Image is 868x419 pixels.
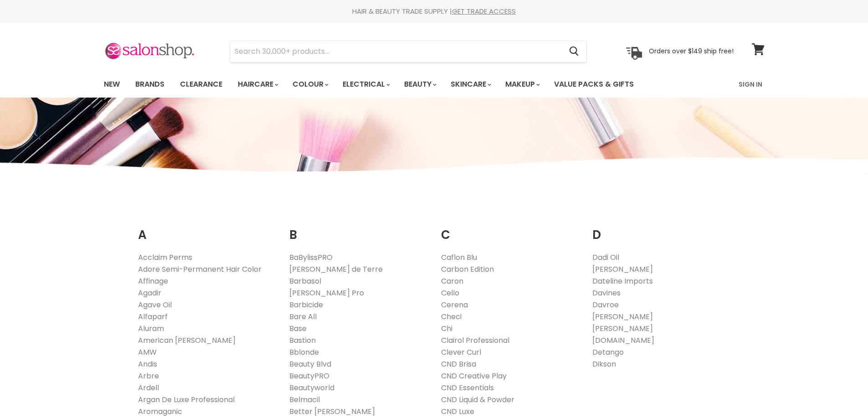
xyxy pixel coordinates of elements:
a: Affinage [138,276,168,286]
a: Caflon Blu [441,252,477,263]
a: Clever Curl [441,347,481,357]
a: Brands [128,75,171,94]
a: Davines [592,288,621,298]
nav: Main [92,71,776,98]
a: Chi [441,323,452,334]
button: Search [562,41,586,62]
a: Checi [441,311,462,322]
a: BeautyPRO [289,371,329,381]
div: HAIR & BEAUTY TRADE SUPPLY | [92,7,776,16]
a: [PERSON_NAME] [592,323,653,334]
a: Detango [592,347,624,357]
a: GET TRADE ACCESS [452,6,516,16]
a: Caron [441,276,463,286]
a: Dateline Imports [592,276,653,286]
a: Electrical [336,75,395,94]
a: Dikson [592,359,616,369]
a: Beautyworld [289,383,334,393]
a: Sign In [733,75,768,94]
a: Skincare [444,75,497,94]
a: Andis [138,359,157,369]
a: Dadi Oil [592,252,619,263]
a: Aromaganic [138,406,182,417]
a: Adore Semi-Permanent Hair Color [138,264,262,274]
a: Bblonde [289,347,319,357]
a: Arbre [138,371,159,381]
a: Clearance [173,75,229,94]
a: Beauty [397,75,442,94]
a: [PERSON_NAME] de Terre [289,264,383,274]
a: Barbasol [289,276,321,286]
a: American [PERSON_NAME] [138,335,236,346]
a: CND Brisa [441,359,476,369]
a: Makeup [498,75,545,94]
a: Alfaparf [138,311,168,322]
a: Acclaim Perms [138,252,192,263]
a: Value Packs & Gifts [547,75,641,94]
a: [PERSON_NAME] [592,311,653,322]
a: CND Essentials [441,383,494,393]
h2: A [138,214,276,244]
a: Bare All [289,311,317,322]
a: Colour [286,75,334,94]
h2: D [592,214,730,244]
a: AMW [138,347,157,357]
h2: B [289,214,427,244]
a: BaBylissPRO [289,252,333,263]
a: Base [289,323,307,334]
a: [PERSON_NAME] [592,264,653,274]
a: Clairol Professional [441,335,509,346]
a: [PERSON_NAME] Pro [289,288,364,298]
a: Aluram [138,323,164,334]
a: CND Creative Play [441,371,507,381]
p: Orders over $149 ship free! [649,47,734,55]
a: Beauty Blvd [289,359,331,369]
h2: C [441,214,579,244]
a: Barbicide [289,300,323,310]
a: Haircare [231,75,284,94]
a: CND Luxe [441,406,474,417]
a: [DOMAIN_NAME] [592,335,654,346]
a: Argan De Luxe Professional [138,394,235,405]
a: Carbon Edition [441,264,494,274]
a: Davroe [592,300,619,310]
a: Agadir [138,288,161,298]
a: New [97,75,127,94]
ul: Main menu [97,71,687,98]
a: CND Liquid & Powder [441,394,514,405]
form: Product [230,41,587,62]
input: Search [230,41,562,62]
a: Agave Oil [138,300,172,310]
a: Ardell [138,383,159,393]
a: Bastion [289,335,316,346]
a: Cello [441,288,459,298]
a: Belmacil [289,394,320,405]
a: Better [PERSON_NAME] [289,406,375,417]
a: Cerena [441,300,468,310]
